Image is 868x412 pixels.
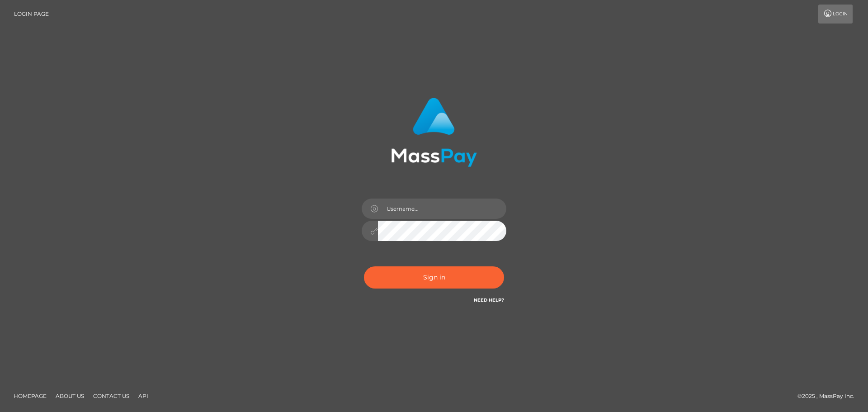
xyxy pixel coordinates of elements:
a: Login [818,5,853,24]
button: Sign in [364,266,504,289]
div: © 2025 , MassPay Inc. [797,391,861,401]
a: Homepage [10,389,50,403]
input: Username... [378,199,506,219]
a: Need Help? [474,297,504,303]
a: About Us [52,389,88,403]
a: API [135,389,152,403]
a: Login Page [14,5,49,24]
a: Contact Us [90,389,133,403]
img: MassPay Login [391,98,477,167]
